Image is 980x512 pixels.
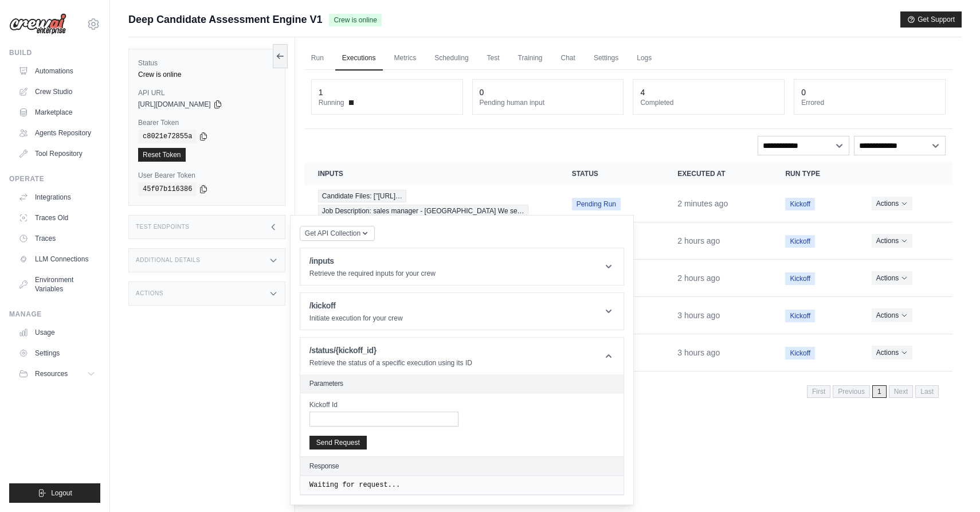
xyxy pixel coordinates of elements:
[801,98,938,107] dt: Errored
[872,385,887,398] span: 1
[9,13,66,35] img: Logo
[14,62,100,80] a: Automations
[309,462,339,471] h2: Response
[900,11,962,28] button: Get Support
[640,87,645,98] div: 4
[304,162,558,185] th: Inputs
[128,11,322,28] span: Deep Candidate Assessment Engine V1
[14,103,100,122] a: Marketplace
[889,385,914,398] span: Next
[677,348,720,357] time: September 20, 2025 at 16:59 AST
[572,198,621,210] span: Pending Run
[14,365,100,383] button: Resources
[138,88,276,97] label: API URL
[9,483,100,503] button: Logout
[677,199,728,208] time: September 20, 2025 at 20:23 AST
[304,162,952,405] section: Crew executions table
[14,124,100,142] a: Agents Repository
[309,255,436,267] h1: /inputs
[138,58,276,68] label: Status
[309,436,367,450] button: Send Request
[677,236,720,245] time: September 20, 2025 at 18:50 AST
[14,344,100,362] a: Settings
[677,311,720,320] time: September 20, 2025 at 17:18 AST
[309,314,403,323] p: Initiate execution for your crew
[319,87,323,98] div: 1
[136,257,200,264] h3: Additional Details
[329,14,381,26] span: Crew is online
[304,46,331,71] a: Run
[319,98,344,107] span: Running
[318,190,544,217] a: View execution details for Candidate Files
[138,130,197,143] code: c8021e72855a
[785,347,815,359] span: Kickoff
[35,369,68,378] span: Resources
[785,235,815,248] span: Kickoff
[309,345,472,356] h1: /status/{kickoff_id}
[833,385,870,398] span: Previous
[480,98,617,107] dt: Pending human input
[771,162,857,185] th: Run Type
[807,385,939,398] nav: Pagination
[428,46,475,71] a: Scheduling
[807,385,830,398] span: First
[14,323,100,342] a: Usage
[138,171,276,180] label: User Bearer Token
[480,87,484,98] div: 0
[587,46,625,71] a: Settings
[785,310,815,322] span: Kickoff
[480,46,507,71] a: Test
[872,308,912,322] button: Actions for execution
[309,400,458,409] label: Kickoff Id
[14,83,100,101] a: Crew Studio
[872,197,912,210] button: Actions for execution
[335,46,383,71] a: Executions
[872,234,912,248] button: Actions for execution
[872,346,912,359] button: Actions for execution
[309,269,436,278] p: Retrieve the required inputs for your crew
[511,46,550,71] a: Training
[138,118,276,127] label: Bearer Token
[872,271,912,285] button: Actions for execution
[14,144,100,163] a: Tool Repository
[640,98,777,107] dt: Completed
[14,188,100,206] a: Integrations
[138,148,186,162] a: Reset Token
[300,226,375,241] button: Get API Collection
[554,46,582,71] a: Chat
[138,100,211,109] span: [URL][DOMAIN_NAME]
[785,198,815,210] span: Kickoff
[9,310,100,319] div: Manage
[309,358,472,368] p: Retrieve the status of a specific execution using its ID
[138,182,197,196] code: 45f07b116386
[801,87,806,98] div: 0
[915,385,939,398] span: Last
[677,273,720,283] time: September 20, 2025 at 18:50 AST
[51,488,72,498] span: Logout
[138,70,276,79] div: Crew is online
[14,209,100,227] a: Traces Old
[309,300,403,311] h1: /kickoff
[305,229,360,238] span: Get API Collection
[387,46,424,71] a: Metrics
[558,162,664,185] th: Status
[309,379,614,388] h2: Parameters
[318,190,406,202] span: Candidate Files: ["[URL]…
[785,272,815,285] span: Kickoff
[14,271,100,298] a: Environment Variables
[309,480,614,490] pre: Waiting for request...
[9,174,100,183] div: Operate
[318,205,528,217] span: Job Description: sales manager - [GEOGRAPHIC_DATA] We se…
[14,229,100,248] a: Traces
[630,46,658,71] a: Logs
[136,290,163,297] h3: Actions
[9,48,100,57] div: Build
[136,224,190,230] h3: Test Endpoints
[664,162,771,185] th: Executed at
[14,250,100,268] a: LLM Connections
